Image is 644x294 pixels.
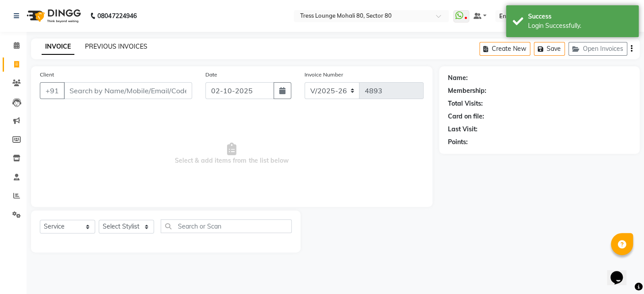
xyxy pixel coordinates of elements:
div: Membership: [448,86,486,95]
div: Login Successfully. [528,21,632,31]
img: logo [23,4,83,28]
label: Invoice Number [305,71,343,79]
div: Success [528,12,632,21]
div: Total Visits: [448,99,483,108]
div: Card on file: [448,112,484,121]
div: Points: [448,137,468,147]
div: Last Visit: [448,125,478,134]
span: Select & add items from the list below [40,110,424,198]
input: Search or Scan [161,219,292,233]
button: Save [534,42,565,56]
input: Search by Name/Mobile/Email/Code [64,82,192,99]
a: PREVIOUS INVOICES [85,42,147,50]
label: Date [205,71,217,79]
a: INVOICE [42,39,74,55]
button: Open Invoices [568,42,627,56]
div: Name: [448,73,468,83]
iframe: chat widget [607,259,635,285]
button: +91 [40,82,65,99]
button: Create New [479,42,530,56]
label: Client [40,71,54,79]
b: 08047224946 [97,4,136,28]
